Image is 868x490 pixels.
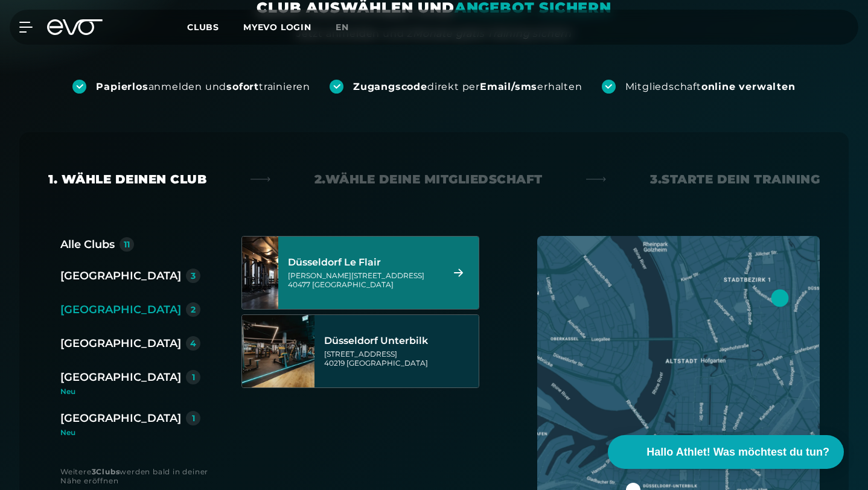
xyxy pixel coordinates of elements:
[324,349,475,367] div: [STREET_ADDRESS] 40219 [GEOGRAPHIC_DATA]
[96,80,310,94] div: anmelden und trainieren
[92,467,97,476] strong: 3
[60,236,115,253] div: Alle Clubs
[226,81,259,92] strong: sofort
[353,81,427,92] strong: Zugangscode
[646,444,829,460] span: Hallo Athlet! Was möchtest du tun?
[60,410,181,427] div: [GEOGRAPHIC_DATA]
[336,22,349,33] span: en
[191,305,196,314] div: 2
[191,272,196,280] div: 3
[60,467,217,485] div: Weitere werden bald in deiner Nähe eröffnen
[192,414,195,422] div: 1
[60,429,200,436] div: Neu
[608,435,844,469] button: Hallo Athlet! Was möchtest du tun?
[242,315,314,387] img: Düsseldorf Unterbilk
[60,388,210,395] div: Neu
[96,81,148,92] strong: Papierlos
[650,171,820,188] div: 3. Starte dein Training
[243,22,311,33] a: MYEVO LOGIN
[60,301,181,318] div: [GEOGRAPHIC_DATA]
[60,369,181,386] div: [GEOGRAPHIC_DATA]
[187,21,243,33] a: Clubs
[353,80,582,94] div: direkt per erhalten
[288,271,439,289] div: [PERSON_NAME][STREET_ADDRESS] 40477 [GEOGRAPHIC_DATA]
[701,81,796,92] strong: online verwalten
[224,237,296,309] img: Düsseldorf Le Flair
[60,335,181,352] div: [GEOGRAPHIC_DATA]
[48,171,206,188] div: 1. Wähle deinen Club
[96,467,120,476] strong: Clubs
[480,81,537,92] strong: Email/sms
[336,21,363,34] a: en
[124,240,130,249] div: 11
[288,256,439,269] div: Düsseldorf Le Flair
[190,339,196,348] div: 4
[314,171,543,188] div: 2. Wähle deine Mitgliedschaft
[187,22,219,33] span: Clubs
[324,335,475,347] div: Düsseldorf Unterbilk
[60,267,181,284] div: [GEOGRAPHIC_DATA]
[192,373,195,381] div: 1
[625,80,796,94] div: Mitgliedschaft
